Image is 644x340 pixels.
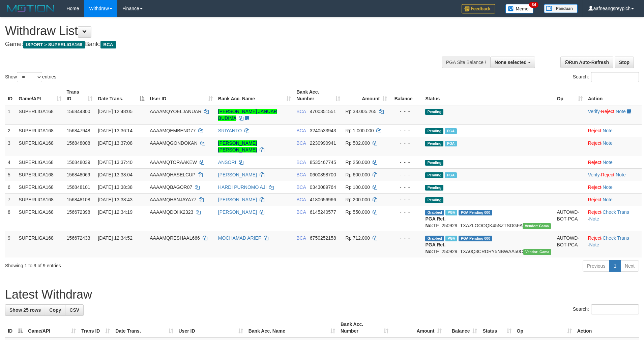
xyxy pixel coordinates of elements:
[113,318,176,337] th: Date Trans.: activate to sort column ascending
[603,209,629,215] a: Check Trans
[5,206,16,232] td: 8
[5,124,16,137] td: 2
[98,140,132,146] span: [DATE] 13:37:08
[5,168,16,181] td: 5
[425,216,445,228] b: PGA Ref. No:
[480,318,514,337] th: Status: activate to sort column ascending
[176,318,246,337] th: User ID: activate to sort column ascending
[98,235,132,241] span: [DATE] 12:34:52
[603,235,629,241] a: Check Trans
[346,160,370,165] span: Rp 250.000
[588,197,602,202] a: Reject
[218,109,277,121] a: [PERSON_NAME] JANUAR BUDIMA
[5,41,422,48] h4: Game: Bank:
[616,109,626,114] a: Note
[215,86,294,105] th: Bank Acc. Name: activate to sort column ascending
[296,140,306,146] span: BCA
[588,160,602,165] a: Reject
[585,137,642,156] td: ·
[296,197,306,202] span: BCA
[67,128,90,133] span: 156847948
[343,86,390,105] th: Amount: activate to sort column ascending
[445,210,457,215] span: Marked by aafsoycanthlai
[585,232,642,258] td: · ·
[5,24,422,38] h1: Withdraw List
[445,236,457,241] span: Marked by aafsoycanthlai
[218,209,257,215] a: [PERSON_NAME]
[67,209,90,215] span: 156672398
[603,128,613,133] a: Note
[554,86,585,105] th: Op: activate to sort column ascending
[392,184,420,191] div: - - -
[16,124,64,137] td: SUPERLIGA168
[490,57,535,68] button: None selected
[603,160,613,165] a: Note
[98,109,132,114] span: [DATE] 12:48:05
[65,304,84,316] a: CSV
[98,197,132,202] span: [DATE] 13:38:43
[49,307,61,313] span: Copy
[505,4,534,13] img: Button%20Memo.svg
[462,4,495,13] img: Feedback.jpg
[554,206,585,232] td: AUTOWD-BOT-PGA
[218,197,257,202] a: [PERSON_NAME]
[95,86,147,105] th: Date Trans.: activate to sort column descending
[585,168,642,181] td: · ·
[67,160,90,165] span: 156848039
[554,232,585,258] td: AUTOWD-BOT-PGA
[603,197,613,202] a: Note
[296,172,306,177] span: BCA
[588,128,602,133] a: Reject
[585,181,642,193] td: ·
[445,172,457,178] span: Marked by aafsoycanthlai
[585,86,642,105] th: Action
[147,86,215,105] th: User ID: activate to sort column ascending
[422,206,554,232] td: TF_250929_TXAZLOOOQK45SZTSDGFA
[218,184,267,190] a: HARDI PURNOMO AJI
[296,235,306,241] span: BCA
[346,128,374,133] span: Rp 1.000.000
[16,137,64,156] td: SUPERLIGA168
[346,140,370,146] span: Rp 502.000
[445,128,457,134] span: Marked by aafsoycanthlai
[296,184,306,190] span: BCA
[583,260,610,272] a: Previous
[150,140,198,146] span: AAAAMQGONDOKAN
[560,57,613,68] a: Run Auto-Refresh
[422,86,554,105] th: Status
[616,172,626,177] a: Note
[98,184,132,190] span: [DATE] 13:38:38
[425,109,443,115] span: Pending
[346,209,370,215] span: Rp 550.000
[16,156,64,168] td: SUPERLIGA168
[588,209,602,215] a: Reject
[445,141,457,146] span: Marked by aafsoycanthlai
[69,307,79,313] span: CSV
[98,172,132,177] span: [DATE] 13:38:04
[16,105,64,125] td: SUPERLIGA168
[588,184,602,190] a: Reject
[5,304,45,316] a: Show 25 rows
[444,318,480,337] th: Balance: activate to sort column ascending
[392,108,420,115] div: - - -
[5,137,16,156] td: 3
[218,128,242,133] a: SRIYANTO
[45,304,65,316] a: Copy
[585,105,642,125] td: · ·
[310,235,336,241] span: Copy 6750252158 to clipboard
[67,140,90,146] span: 156848008
[246,318,338,337] th: Bank Acc. Name: activate to sort column ascending
[296,128,306,133] span: BCA
[392,196,420,203] div: - - -
[150,160,197,165] span: AAAAMQTORAAKEW
[495,60,527,65] span: None selected
[585,124,642,137] td: ·
[585,156,642,168] td: ·
[310,209,336,215] span: Copy 6145240577 to clipboard
[346,235,370,241] span: Rp 712.000
[523,249,552,255] span: Vendor URL: https://trx31.1velocity.biz
[5,193,16,206] td: 7
[16,168,64,181] td: SUPERLIGA168
[338,318,391,337] th: Bank Acc. Number: activate to sort column ascending
[425,128,443,134] span: Pending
